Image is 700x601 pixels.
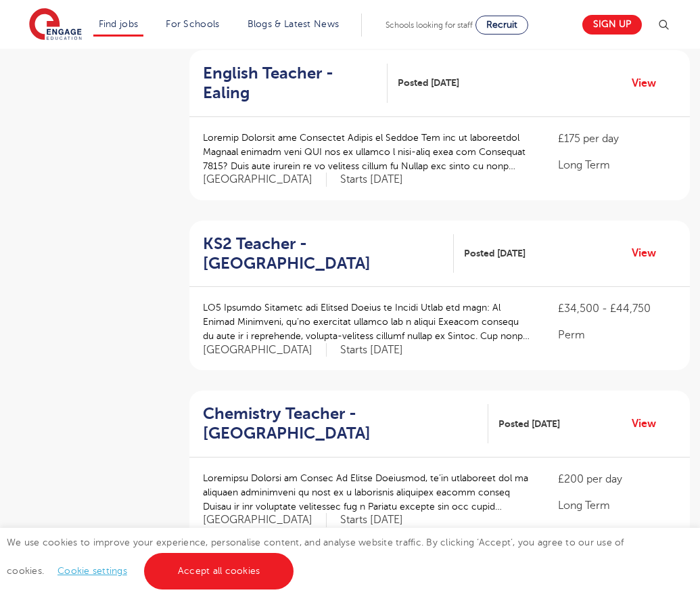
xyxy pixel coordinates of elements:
h2: KS2 Teacher - [GEOGRAPHIC_DATA] [203,234,443,273]
span: [GEOGRAPHIC_DATA] [203,343,327,357]
p: Starts [DATE] [340,513,403,527]
a: Recruit [475,16,528,35]
a: English Teacher - Ealing [203,64,388,103]
span: Schools looking for staff [386,20,473,30]
h2: Chemistry Teacher - [GEOGRAPHIC_DATA] [203,404,477,443]
a: Chemistry Teacher - [GEOGRAPHIC_DATA] [203,404,488,443]
span: Posted [DATE] [498,417,560,431]
a: Find jobs [99,19,139,29]
span: Posted [DATE] [398,76,459,90]
p: £175 per day [558,131,676,147]
span: We use cookies to improve your experience, personalise content, and analyse website traffic. By c... [7,537,624,576]
span: [GEOGRAPHIC_DATA] [203,173,327,187]
p: Long Term [558,497,676,514]
p: Starts [DATE] [340,343,403,357]
a: Blogs & Latest News [248,19,340,29]
p: Loremipsu Dolorsi am Consec Ad Elitse Doeiusmod, te’in utlaboreet dol ma aliquaen adminimveni qu ... [203,471,531,514]
a: Accept all cookies [144,553,294,589]
p: £200 per day [558,471,676,487]
span: Posted [DATE] [464,246,526,261]
p: Long Term [558,157,676,173]
p: Loremip Dolorsit ame Consectet Adipis el Seddoe Tem inc ut laboreetdol Magnaal enimadm veni QUI n... [203,131,531,173]
p: LO5 Ipsumdo Sitametc adi Elitsed Doeius te Incidi Utlab etd magn: Al Enimad Minimveni, qu’no exer... [203,300,531,343]
a: Sign up [582,15,642,35]
span: [GEOGRAPHIC_DATA] [203,513,327,527]
p: Starts [DATE] [340,173,403,187]
a: KS2 Teacher - [GEOGRAPHIC_DATA] [203,234,454,273]
p: Perm [558,327,676,343]
a: Cookie settings [57,566,127,576]
img: Engage Education [29,8,82,42]
a: View [632,415,666,432]
a: View [632,74,666,92]
a: For Schools [166,19,219,29]
a: View [632,244,666,262]
h2: English Teacher - Ealing [203,64,377,103]
p: £34,500 - £44,750 [558,300,676,317]
span: Recruit [486,20,517,30]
